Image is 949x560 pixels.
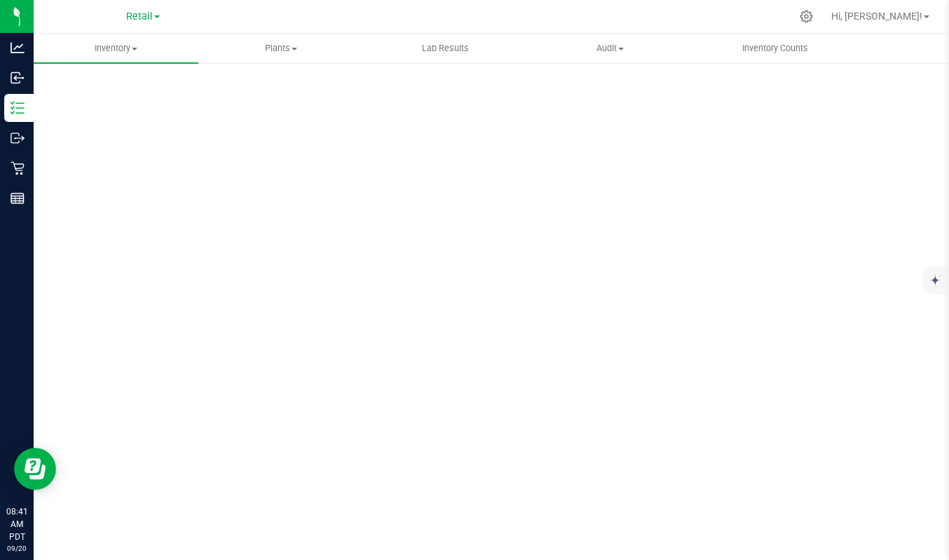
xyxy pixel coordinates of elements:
[198,34,363,63] a: Plants
[34,42,198,55] span: Inventory
[723,42,827,55] span: Inventory Counts
[528,42,692,55] span: Audit
[692,34,857,63] a: Inventory Counts
[831,11,922,22] span: Hi, [PERSON_NAME]!
[6,543,27,554] p: 09/20
[199,42,362,55] span: Plants
[6,505,27,543] p: 08:41 AM PDT
[11,101,25,115] inline-svg: Inventory
[528,34,692,63] a: Audit
[798,10,815,23] div: Manage settings
[126,11,153,22] span: Retail
[11,41,25,55] inline-svg: Analytics
[14,448,56,490] iframe: Resource center
[34,34,198,63] a: Inventory
[11,161,25,175] inline-svg: Retail
[11,71,25,85] inline-svg: Inbound
[363,34,528,63] a: Lab Results
[403,42,488,55] span: Lab Results
[11,191,25,205] inline-svg: Reports
[11,131,25,145] inline-svg: Outbound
